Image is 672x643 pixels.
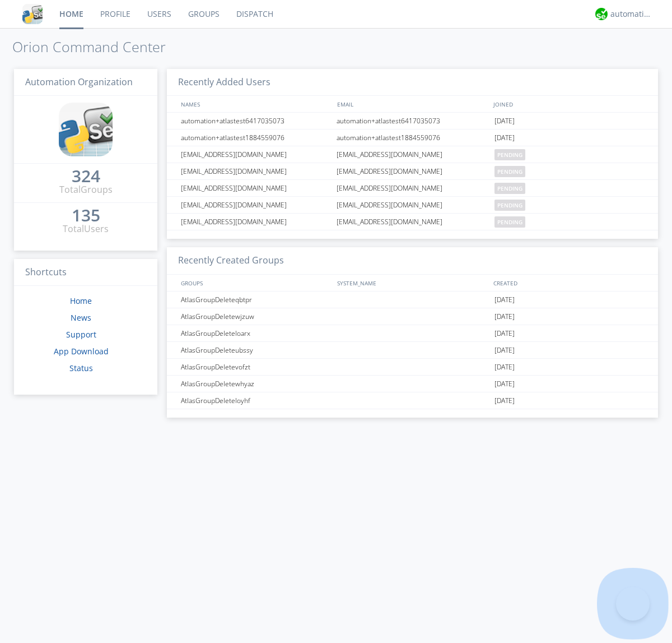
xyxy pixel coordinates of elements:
[178,129,333,146] div: automation+atlastest1884559076
[334,163,492,179] div: [EMAIL_ADDRESS][DOMAIN_NAME]
[167,69,658,96] h3: Recently Added Users
[69,363,93,373] a: Status
[178,292,333,308] div: AtlasGroupDeleteqbtpr
[167,180,658,197] a: [EMAIL_ADDRESS][DOMAIN_NAME][EMAIL_ADDRESS][DOMAIN_NAME]pending
[334,129,492,146] div: automation+atlastest1884559076
[167,359,658,376] a: AtlasGroupDeletevofzt[DATE]
[494,200,525,211] span: pending
[167,342,658,359] a: AtlasGroupDeleteubssy[DATE]
[59,103,113,156] img: cddb5a64eb264b2086981ab96f4c1ba7
[334,214,492,230] div: [EMAIL_ADDRESS][DOMAIN_NAME]
[178,275,332,291] div: GROUPS
[167,146,658,163] a: [EMAIL_ADDRESS][DOMAIN_NAME][EMAIL_ADDRESS][DOMAIN_NAME]pending
[167,163,658,180] a: [EMAIL_ADDRESS][DOMAIN_NAME][EMAIL_ADDRESS][DOMAIN_NAME]pending
[494,149,525,160] span: pending
[491,275,647,291] div: CREATED
[178,392,333,409] div: AtlasGroupDeleteloyhf
[616,587,650,621] iframe: Toggle Customer Support
[491,96,647,112] div: JOINED
[167,214,658,230] a: [EMAIL_ADDRESS][DOMAIN_NAME][EMAIL_ADDRESS][DOMAIN_NAME]pending
[178,325,333,341] div: AtlasGroupDeleteloarx
[334,197,492,213] div: [EMAIL_ADDRESS][DOMAIN_NAME]
[494,392,515,409] span: [DATE]
[334,275,491,291] div: SYSTEM_NAME
[63,223,109,235] div: Total Users
[178,146,333,163] div: [EMAIL_ADDRESS][DOMAIN_NAME]
[334,96,491,112] div: EMAIL
[494,113,515,129] span: [DATE]
[167,197,658,214] a: [EMAIL_ADDRESS][DOMAIN_NAME][EMAIL_ADDRESS][DOMAIN_NAME]pending
[178,376,333,392] div: AtlasGroupDeletewhyaz
[167,113,658,129] a: automation+atlastest6417035073automation+atlastest6417035073[DATE]
[334,146,492,163] div: [EMAIL_ADDRESS][DOMAIN_NAME]
[494,129,515,146] span: [DATE]
[167,129,658,146] a: automation+atlastest1884559076automation+atlastest1884559076[DATE]
[494,308,515,325] span: [DATE]
[178,214,333,230] div: [EMAIL_ADDRESS][DOMAIN_NAME]
[178,342,333,358] div: AtlasGroupDeleteubssy
[178,113,333,129] div: automation+atlastest6417035073
[178,359,333,375] div: AtlasGroupDeletevofzt
[72,210,100,221] div: 135
[71,312,91,323] a: News
[178,197,333,213] div: [EMAIL_ADDRESS][DOMAIN_NAME]
[25,76,133,88] span: Automation Organization
[178,180,333,196] div: [EMAIL_ADDRESS][DOMAIN_NAME]
[494,359,515,376] span: [DATE]
[178,96,332,112] div: NAMES
[494,376,515,392] span: [DATE]
[72,210,100,223] a: 135
[334,180,492,196] div: [EMAIL_ADDRESS][DOMAIN_NAME]
[610,8,652,20] div: automation+atlas
[178,163,333,179] div: [EMAIL_ADDRESS][DOMAIN_NAME]
[494,166,525,177] span: pending
[178,308,333,325] div: AtlasGroupDeletewjzuw
[72,170,100,182] div: 324
[167,325,658,342] a: AtlasGroupDeleteloarx[DATE]
[54,346,109,357] a: App Download
[494,325,515,342] span: [DATE]
[494,342,515,359] span: [DATE]
[167,392,658,409] a: AtlasGroupDeleteloyhf[DATE]
[167,247,658,275] h3: Recently Created Groups
[72,170,100,183] a: 324
[66,329,96,340] a: Support
[167,292,658,308] a: AtlasGroupDeleteqbtpr[DATE]
[59,183,113,196] div: Total Groups
[494,216,525,228] span: pending
[494,183,525,194] span: pending
[14,259,157,286] h3: Shortcuts
[22,4,43,24] img: cddb5a64eb264b2086981ab96f4c1ba7
[70,295,92,306] a: Home
[167,376,658,392] a: AtlasGroupDeletewhyaz[DATE]
[334,113,492,129] div: automation+atlastest6417035073
[494,292,515,308] span: [DATE]
[167,308,658,325] a: AtlasGroupDeletewjzuw[DATE]
[595,8,608,20] img: d2d01cd9b4174d08988066c6d424eccd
